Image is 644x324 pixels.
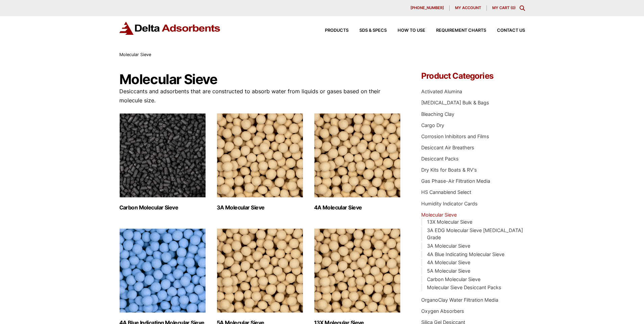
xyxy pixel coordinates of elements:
span: Molecular Sieve [119,52,151,57]
a: 5A Molecular Sieve [427,268,470,274]
span: SDS & SPECS [359,28,387,33]
a: Gas Phase-Air Filtration Media [421,178,490,184]
a: Requirement Charts [425,28,486,33]
img: 5A Molecular Sieve [217,228,303,313]
a: 4A Molecular Sieve [427,259,470,265]
img: Delta Adsorbents [119,22,221,35]
a: How to Use [387,28,425,33]
a: 13X Molecular Sieve [427,219,472,225]
img: 3A Molecular Sieve [217,113,303,198]
img: 4A Blue Indicating Molecular Sieve [119,228,206,313]
a: Molecular Sieve [421,212,457,218]
h2: 3A Molecular Sieve [217,204,303,211]
span: [PHONE_NUMBER] [410,6,444,10]
span: My account [455,6,481,10]
a: [PHONE_NUMBER] [405,5,450,11]
img: Carbon Molecular Sieve [119,113,206,198]
a: Visit product category 3A Molecular Sieve [217,113,303,211]
a: 3A EDG Molecular Sieve [MEDICAL_DATA] Grade [427,227,523,241]
a: Dry Kits for Boats & RV's [421,167,477,173]
a: [MEDICAL_DATA] Bulk & Bags [421,100,489,105]
a: Products [314,28,349,33]
a: My account [450,5,487,11]
a: Activated Alumina [421,89,462,94]
span: 0 [512,5,514,10]
span: How to Use [398,28,425,33]
span: Products [325,28,349,33]
a: Desiccant Packs [421,156,459,161]
a: Desiccant Air Breathers [421,145,474,150]
a: Molecular Sieve Desiccant Packs [427,284,501,290]
h2: Carbon Molecular Sieve [119,204,206,211]
div: Toggle Modal Content [520,5,525,11]
img: 4A Molecular Sieve [314,113,401,198]
img: 13X Molecular Sieve [314,228,401,313]
h1: Molecular Sieve [119,72,401,87]
a: Bleaching Clay [421,111,454,117]
a: Visit product category Carbon Molecular Sieve [119,113,206,211]
a: SDS & SPECS [349,28,387,33]
h4: Product Categories [421,72,525,80]
a: Oxygen Absorbers [421,308,464,314]
a: HS Cannablend Select [421,189,471,195]
a: OrganoClay Water Filtration Media [421,297,498,303]
a: Carbon Molecular Sieve [427,276,480,282]
a: Cargo Dry [421,122,444,128]
a: Corrosion Inhibitors and Films [421,133,489,139]
a: My Cart (0) [492,5,516,10]
a: 3A Molecular Sieve [427,243,470,249]
a: Visit product category 4A Molecular Sieve [314,113,401,211]
a: Contact Us [486,28,525,33]
span: Contact Us [497,28,525,33]
span: Requirement Charts [436,28,486,33]
h2: 4A Molecular Sieve [314,204,401,211]
p: Desiccants and adsorbents that are constructed to absorb water from liquids or gases based on the... [119,87,401,105]
a: Humidity Indicator Cards [421,201,478,206]
a: 4A Blue Indicating Molecular Sieve [427,251,504,257]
